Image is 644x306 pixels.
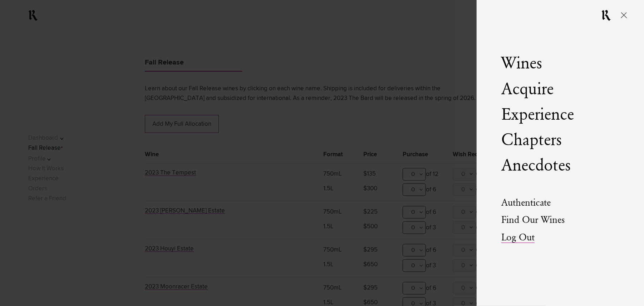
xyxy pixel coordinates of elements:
[501,132,562,149] a: Chapters
[501,157,571,174] a: Anecdotes
[501,233,535,243] a: Log Out
[601,10,611,21] a: RealmCellars
[501,81,554,98] a: Acquire
[501,215,565,225] a: Find Our Wines
[501,55,542,72] a: Wines
[501,198,551,208] a: Authenticate
[501,106,574,124] a: Experience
